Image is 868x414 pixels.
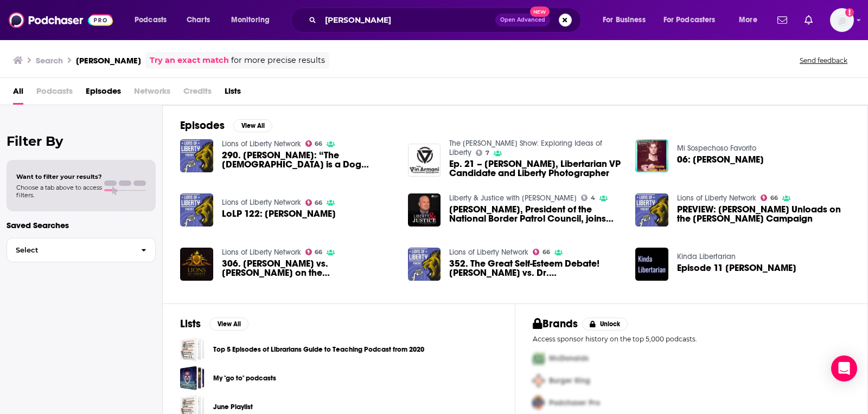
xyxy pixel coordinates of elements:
span: 290. [PERSON_NAME]: “The [DEMOGRAPHIC_DATA] is a Dog Kennel” [222,151,395,169]
a: LoLP 122: Judd Weiss [222,209,336,218]
img: 352. The Great Self-Esteem Debate! Judd Weiss vs. Dr. Michael Edelstein [408,248,441,281]
img: 290. Judd Weiss: “The Libertarian Party is a Dog Kennel” [180,139,213,172]
span: McDonalds [549,354,589,363]
input: Search podcasts, credits, & more... [321,11,495,29]
span: 66 [315,250,322,255]
span: 66 [542,250,550,255]
span: Want to filter your results? [16,173,102,180]
a: Show notifications dropdown [773,11,792,29]
a: PREVIEW: Judd Weiss Unloads on the Gary Johnson Campaign [677,205,850,223]
span: More [739,12,757,28]
span: For Podcasters [663,12,716,28]
button: View All [209,318,248,331]
span: 4 [591,196,595,200]
a: 4 [581,195,595,201]
a: Mi Sospechoso Favorito [677,144,756,153]
a: ListsView All [180,317,248,331]
a: 66 [305,199,323,206]
a: Charts [180,11,216,29]
a: 352. The Great Self-Esteem Debate! Judd Weiss vs. Dr. Michael Edelstein [449,259,622,277]
img: Third Pro Logo [528,392,549,414]
a: Show notifications dropdown [800,11,817,29]
p: Access sponsor history on the top 5,000 podcasts. [533,335,850,343]
span: Networks [134,82,170,105]
a: Top 5 Episodes of Librarians Guide to Teaching Podcast from 2020 [180,337,205,361]
span: Podcasts [135,12,167,28]
span: Open Advanced [500,17,545,23]
a: Try an exact match [150,54,229,67]
p: Saved Searches [7,220,156,230]
img: 06: Winnie Ruth Judd - Liberada [635,139,668,172]
img: Second Pro Logo [528,370,549,392]
a: Lions of Liberty Network [677,193,756,203]
span: for more precise results [231,54,325,67]
span: 66 [315,141,322,146]
span: 66 [770,196,778,200]
button: Select [7,238,156,262]
img: PREVIEW: Judd Weiss Unloads on the Gary Johnson Campaign [635,193,668,227]
a: Episode 11 Judd Weiss [635,248,668,281]
span: Select [7,247,132,254]
a: Lions of Liberty Network [449,248,528,257]
a: The Vin Armani Show: Exploring Ideas of Liberty [449,139,602,157]
img: Podchaser - Follow, Share and Rate Podcasts [9,10,113,30]
span: Burger King [549,376,590,385]
span: 306. [PERSON_NAME] vs. [PERSON_NAME] on the [PERSON_NAME] Campaign [222,259,395,277]
a: June Playlist [213,401,253,413]
a: My "go to" podcasts [213,372,276,384]
span: Credits [183,82,212,105]
a: Lists [225,82,241,105]
button: open menu [731,11,771,29]
a: Episodes [86,82,121,105]
a: 66 [305,140,323,147]
span: Logged in as TeemsPR [830,8,854,32]
a: 306. Judd Weiss vs. Charles Peralo on the Gary Johnson Campaign [222,259,395,277]
h2: Filter By [7,133,156,149]
img: LoLP 122: Judd Weiss [180,193,213,227]
span: New [530,7,550,17]
h2: Brands [533,317,578,331]
a: 7 [476,150,489,156]
button: open menu [656,11,731,29]
a: 66 [533,249,550,255]
a: All [13,82,23,105]
img: First Pro Logo [528,347,549,370]
span: 66 [315,200,322,205]
span: For Business [603,12,646,28]
span: Charts [187,12,210,28]
button: Show profile menu [830,8,854,32]
a: 06: Winnie Ruth Judd - Liberada [677,155,764,164]
div: Open Intercom Messenger [831,355,857,381]
a: Kinda Libertarian [677,252,736,261]
a: Liberty & Justice with Matt Whitaker [449,193,577,203]
img: 306. Judd Weiss vs. Charles Peralo on the Gary Johnson Campaign [180,248,213,281]
h2: Lists [180,317,201,331]
a: Ep. 21 – Judd Weiss, Libertarian VP Candidate and Liberty Photographer [408,144,441,177]
a: Ep. 21 – Judd Weiss, Libertarian VP Candidate and Liberty Photographer [449,159,622,178]
a: EpisodesView All [180,119,272,132]
span: [PERSON_NAME], President of the National Border Patrol Council, joins Liberty & Justice with [PER... [449,205,622,223]
h3: [PERSON_NAME] [76,55,141,66]
img: User Profile [830,8,854,32]
img: Brandon Judd, President of the National Border Patrol Council, joins Liberty & Justice with Matt ... [408,193,441,227]
button: Open AdvancedNew [495,14,550,27]
span: Podchaser Pro [549,398,600,407]
button: open menu [595,11,659,29]
div: Search podcasts, credits, & more... [301,8,591,33]
button: View All [233,119,272,132]
button: Unlock [582,318,628,331]
button: open menu [127,11,181,29]
a: Lions of Liberty Network [222,139,301,148]
h2: Episodes [180,119,225,132]
span: Ep. 21 – [PERSON_NAME], Libertarian VP Candidate and Liberty Photographer [449,159,622,178]
a: Lions of Liberty Network [222,248,301,257]
span: 06: [PERSON_NAME] [677,155,764,164]
a: My "go to" podcasts [180,366,205,390]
